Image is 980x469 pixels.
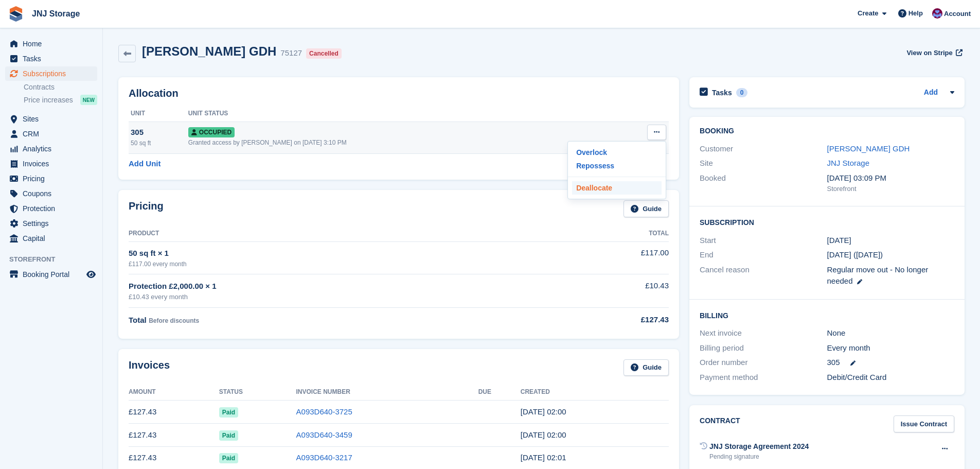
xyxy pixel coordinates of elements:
span: Settings [23,216,84,231]
div: Storefront [827,184,954,194]
span: Occupied [188,127,235,137]
h2: Subscription [700,217,954,227]
div: Pending signature [709,452,809,461]
img: stora-icon-8386f47178a22dfd0bd8f6a31ec36ba5ce8667c1dd55bd0f319d3a0aa187defe.svg [8,6,24,22]
td: £127.43 [129,424,219,447]
a: Contracts [24,82,97,92]
h2: Contract [700,415,740,432]
span: Pricing [23,171,84,186]
td: £10.43 [539,274,669,308]
div: End [700,249,827,261]
a: menu [5,127,97,141]
h2: Tasks [712,88,732,97]
td: £127.43 [129,401,219,424]
img: Jonathan Scrase [932,8,942,19]
div: Next invoice [700,327,827,339]
th: Product [129,225,539,242]
span: Price increases [24,95,73,105]
a: A093D640-3725 [296,407,352,416]
h2: Booking [700,127,954,135]
td: £117.00 [539,241,669,274]
div: Cancelled [306,48,342,59]
a: Preview store [85,268,97,281]
a: menu [5,51,97,66]
div: Payment method [700,372,827,384]
h2: Invoices [129,359,170,376]
div: NEW [80,95,97,105]
div: JNJ Storage Agreement 2024 [709,441,809,452]
a: JNJ Storage [827,159,870,167]
a: menu [5,157,97,171]
span: Subscriptions [23,66,84,81]
div: None [827,327,954,339]
div: 75127 [280,47,302,59]
div: Every month [827,342,954,354]
th: Created [521,384,669,401]
a: A093D640-3217 [296,453,352,462]
a: menu [5,112,97,126]
div: Cancel reason [700,264,827,287]
div: Protection £2,000.00 × 1 [129,281,539,292]
th: Status [219,384,296,401]
div: Site [700,158,827,169]
time: 2025-09-04 01:00:17 UTC [521,407,566,416]
span: [DATE] ([DATE]) [827,250,883,259]
th: Amount [129,384,219,401]
a: A093D640-3459 [296,430,352,439]
h2: Pricing [129,200,164,217]
time: 2025-07-04 01:01:02 UTC [521,453,566,462]
a: menu [5,186,97,201]
th: Total [539,225,669,242]
a: menu [5,37,97,51]
span: Help [908,8,923,19]
th: Unit [129,106,188,122]
span: Analytics [23,142,84,156]
span: CRM [23,127,84,141]
a: menu [5,216,97,231]
h2: Allocation [129,88,669,99]
a: Overlock [572,146,662,159]
time: 2025-08-04 01:00:30 UTC [521,430,566,439]
a: JNJ Storage [28,5,84,22]
span: Before discounts [149,317,199,324]
div: Customer [700,143,827,155]
th: Due [478,384,521,401]
div: 305 [131,127,188,138]
a: Add Unit [129,158,161,170]
span: Invoices [23,157,84,171]
div: Debit/Credit Card [827,372,954,384]
span: View on Stripe [906,48,952,58]
a: Issue Contract [894,415,954,432]
th: Unit Status [188,106,611,122]
span: Paid [219,407,238,418]
a: Guide [623,200,669,217]
h2: Billing [700,310,954,320]
span: Paid [219,453,238,463]
div: [DATE] 03:09 PM [827,172,954,184]
span: Protection [23,201,84,216]
div: Billing period [700,342,827,354]
span: Regular move out - No longer needed [827,265,929,286]
span: Paid [219,430,238,441]
span: Total [129,316,147,324]
div: 50 sq ft × 1 [129,248,539,259]
span: Create [858,8,878,19]
div: 0 [736,88,748,97]
span: Tasks [23,51,84,66]
div: Granted access by [PERSON_NAME] on [DATE] 3:10 PM [188,138,611,147]
span: 305 [827,357,840,369]
span: Coupons [23,186,84,201]
span: Sites [23,112,84,126]
div: £10.43 every month [129,292,539,302]
span: Home [23,37,84,51]
div: Booked [700,172,827,194]
a: menu [5,66,97,81]
a: menu [5,231,97,246]
a: Repossess [572,159,662,172]
h2: [PERSON_NAME] GDH [142,44,276,58]
p: Deallocate [572,181,662,195]
span: Account [944,9,971,19]
span: Capital [23,231,84,246]
a: Add [924,87,938,99]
